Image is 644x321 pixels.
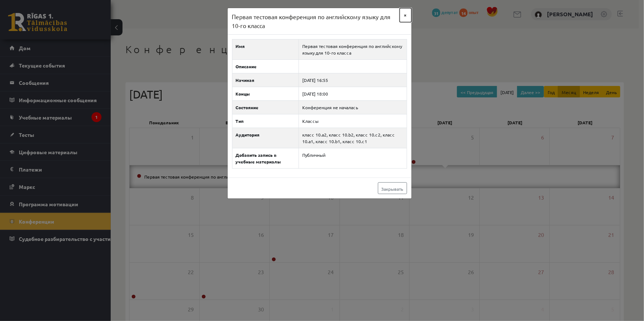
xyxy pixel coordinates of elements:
font: Публичный [302,152,326,158]
font: × [404,11,407,18]
font: [DATE] 16:55 [302,77,328,83]
font: Начиная [236,77,255,83]
font: Классы [302,118,318,124]
font: Тип [236,118,244,124]
font: Первая тестовая конференция по английскому языку для 10-го класса [302,43,402,56]
font: класс 10.a2, класс 10.b2, класс 10.c2, класс 10.a1, класс 10.b1, класс 10.c1 [302,132,395,144]
font: Описание [236,63,257,69]
font: Имя [236,43,245,49]
font: Закрывать [382,186,403,192]
font: Концы [236,91,250,97]
font: Добавить запись в учебные материалы [236,152,281,165]
font: Первая тестовая конференция по английскому языку для 10-го класса [232,13,391,29]
a: Закрывать [378,182,407,194]
font: [DATE] 18:00 [302,91,328,97]
font: Конференция не началась [302,104,358,110]
font: Состояние [236,104,259,110]
font: Аудитория [236,132,260,138]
